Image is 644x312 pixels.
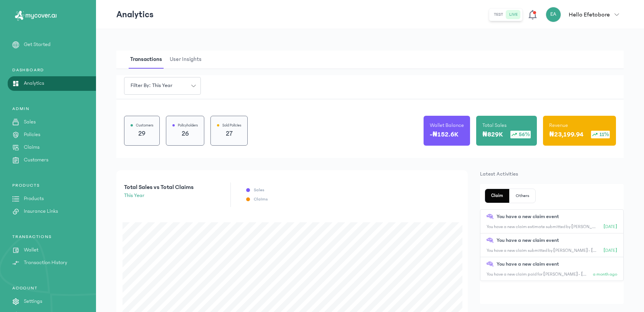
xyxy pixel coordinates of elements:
span: Filter by: this year [126,82,177,90]
p: Policyholders [178,122,198,128]
button: Claim [485,189,510,203]
button: User Insights [168,51,208,69]
div: 56% [510,131,531,138]
p: Products [24,195,44,203]
p: Total Sales vs Total Claims [124,182,194,192]
p: Analytics [24,79,44,87]
p: You have a new claim event [497,213,559,221]
p: -₦152.6K [430,129,458,140]
p: Transaction History [24,259,67,267]
p: You have a new claim paid for [PERSON_NAME] - [EMAIL_ADDRESS][DOMAIN_NAME]. [487,271,587,278]
button: EAHello Efetobore [546,7,624,22]
button: live [506,10,521,19]
div: EA [546,7,561,22]
p: Sales [254,187,264,193]
span: Transactions [129,51,164,69]
p: Analytics [116,8,154,21]
p: Customers [136,122,153,128]
p: ₦829K [482,129,503,140]
p: Sold Policies [222,122,241,128]
p: Get Started [24,41,51,49]
p: Insurance Links [24,207,58,215]
div: 11% [591,131,610,138]
button: test [491,10,506,19]
p: Hello Efetobore [569,10,610,19]
p: 27 [217,128,241,139]
p: You have a new claim event [497,260,559,268]
p: You have a new claim event [497,236,559,245]
p: Latest Activities [480,170,624,178]
p: 26 [172,128,198,139]
button: Transactions [129,51,168,69]
p: Wallet [24,246,38,254]
p: a month ago [593,271,617,278]
p: Claims [254,196,268,202]
p: [DATE] [604,224,617,230]
p: this year [124,192,194,200]
p: [DATE] [604,248,617,254]
p: Settings [24,297,42,305]
p: Wallet Balance [430,122,464,129]
p: Customers [24,156,48,164]
p: 29 [131,128,153,139]
p: Revenue [549,122,568,129]
p: Sales [24,118,36,126]
p: Claims [24,143,40,151]
p: Policies [24,131,40,139]
p: You have a new claim submitted by [PERSON_NAME] - [PERSON_NAME][EMAIL_ADDRESS][DOMAIN_NAME]. [487,248,598,254]
p: ₦23,199.94 [549,129,583,140]
button: Filter by: this year [124,77,201,95]
span: User Insights [168,51,203,69]
p: Total Sales [482,122,507,129]
button: Others [510,189,535,203]
p: You have a new claim estimate submitted by [PERSON_NAME] - [PERSON_NAME][EMAIL_ADDRESS][DOMAIN_NA... [487,224,598,230]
